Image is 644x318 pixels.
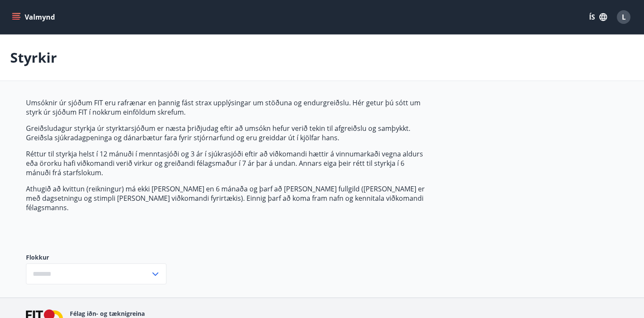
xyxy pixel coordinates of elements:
[26,149,428,177] p: Réttur til styrkja helst í 12 mánuði í menntasjóði og 3 ár í sjúkrasjóði eftir að viðkomandi hætt...
[26,184,428,212] p: Athugið að kvittun (reikningur) má ekki [PERSON_NAME] en 6 mánaða og þarf að [PERSON_NAME] fullgi...
[584,9,612,25] button: ÍS
[622,12,626,22] span: L
[70,309,145,318] span: Félag iðn- og tæknigreina
[26,98,428,117] p: Umsóknir úr sjóðum FIT eru rafrænar en þannig fást strax upplýsingar um stöðuna og endurgreiðslu....
[613,7,634,27] button: L
[10,9,58,25] button: menu
[10,48,57,67] p: Styrkir
[26,124,428,142] p: Greiðsludagur styrkja úr styrktarsjóðum er næsta þriðjudag eftir að umsókn hefur verið tekin til ...
[26,253,166,262] label: Flokkur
